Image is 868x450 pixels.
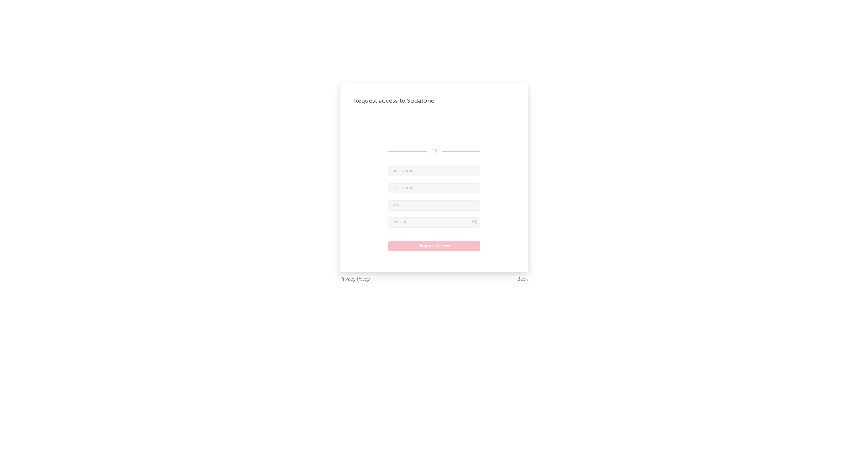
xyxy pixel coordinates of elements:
[388,183,480,193] input: Last Name
[388,200,480,211] input: Email
[388,217,480,228] input: Division
[354,97,514,105] div: Request access to Sodatone
[388,241,480,251] button: Request Access
[388,148,480,156] div: OR
[340,275,370,284] a: Privacy Policy
[517,275,528,284] a: Back
[388,166,480,176] input: First Name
